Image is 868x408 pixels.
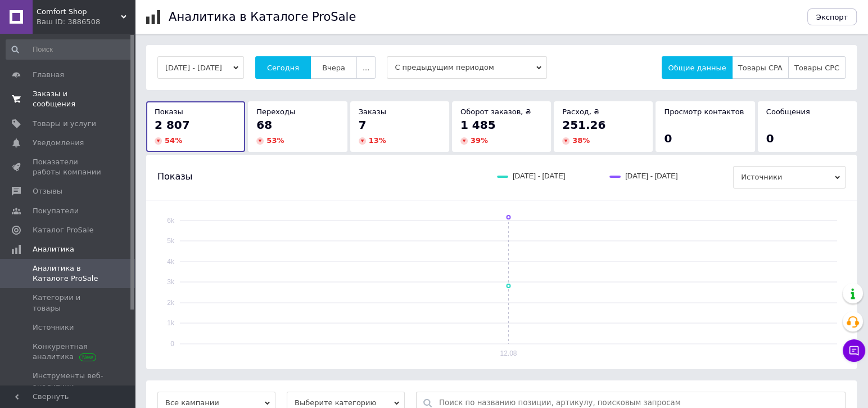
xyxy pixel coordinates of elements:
button: Вчера [310,56,357,79]
button: Чат с покупателем [843,339,865,362]
text: 6k [167,217,175,225]
span: 1 485 [460,118,496,132]
text: 3k [167,278,175,286]
button: ... [356,56,376,79]
span: Переходы [256,107,295,116]
span: Конкурентная аналитика [33,342,104,362]
span: С предыдущим периодом [387,56,547,79]
span: Оборот заказов, ₴ [460,107,531,116]
h1: Аналитика в Каталоге ProSale [169,10,356,24]
text: 12.08 [500,349,517,357]
text: 0 [170,340,174,348]
span: ... [363,64,369,72]
span: Вчера [322,64,345,72]
span: 54 % [165,136,182,145]
button: Экспорт [807,8,857,25]
span: Показы [155,107,183,116]
span: Показатели работы компании [33,157,104,177]
span: 0 [664,132,672,145]
span: Экспорт [816,13,848,21]
span: Сообщения [766,107,810,116]
span: 38 % [572,136,590,145]
span: Просмотр контактов [664,107,744,116]
div: Ваш ID: 3886508 [37,17,135,27]
span: Категории и товары [33,293,104,313]
span: Уведомления [33,138,84,148]
span: Общие данные [668,64,726,72]
span: 68 [256,118,272,132]
button: Товары CPC [788,56,846,79]
span: 13 % [369,136,386,145]
span: Отзывы [33,186,62,196]
span: Инструменты веб-аналитики [33,371,104,391]
span: Заказы [359,107,386,116]
span: Источники [33,322,74,333]
span: Сегодня [267,64,299,72]
span: 0 [766,132,774,145]
span: Покупатели [33,206,79,216]
span: Comfort Shop [37,7,121,17]
span: Товары CPC [794,64,839,72]
text: 1k [167,319,175,327]
span: 53 % [266,136,284,145]
span: Аналитика в Каталоге ProSale [33,263,104,284]
span: 7 [359,118,367,132]
input: Поиск [6,39,133,60]
span: Расход, ₴ [562,107,599,116]
text: 4k [167,258,175,266]
span: Товары CPA [738,64,783,72]
span: Товары и услуги [33,119,96,129]
span: 251.26 [562,118,605,132]
span: 39 % [471,136,488,145]
span: 2 807 [155,118,190,132]
span: Показы [157,171,192,183]
button: Общие данные [662,56,732,79]
text: 5k [167,237,175,245]
span: Аналитика [33,244,74,254]
span: Главная [33,70,64,80]
span: Источники [733,166,846,189]
button: Товары CPA [732,56,789,79]
span: Заказы и сообщения [33,89,104,109]
button: [DATE] - [DATE] [157,56,244,79]
button: Сегодня [255,56,311,79]
span: Каталог ProSale [33,225,93,235]
text: 2k [167,299,175,307]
